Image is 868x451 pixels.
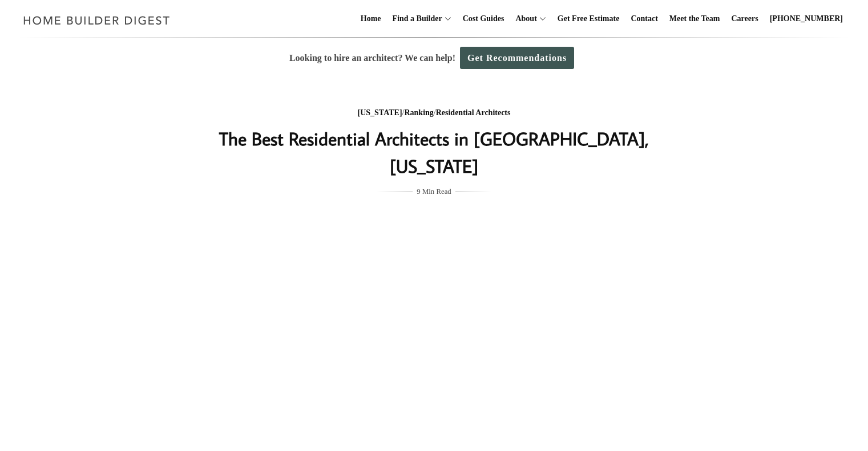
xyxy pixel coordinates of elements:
span: 9 Min Read [417,185,451,198]
a: Find a Builder [388,1,442,37]
div: / / [207,106,662,120]
a: Home [356,1,386,37]
a: [PHONE_NUMBER] [765,1,847,37]
img: Home Builder Digest [18,9,175,31]
a: Contact [626,1,662,37]
a: About [511,1,536,37]
a: Cost Guides [458,1,509,37]
a: [US_STATE] [358,108,402,117]
h1: The Best Residential Architects in [GEOGRAPHIC_DATA], [US_STATE] [207,125,662,180]
a: Meet the Team [665,1,725,37]
a: Get Free Estimate [553,1,624,37]
a: Ranking [404,108,433,117]
a: Careers [727,1,763,37]
a: Residential Architects [436,108,511,117]
a: Get Recommendations [460,47,574,69]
